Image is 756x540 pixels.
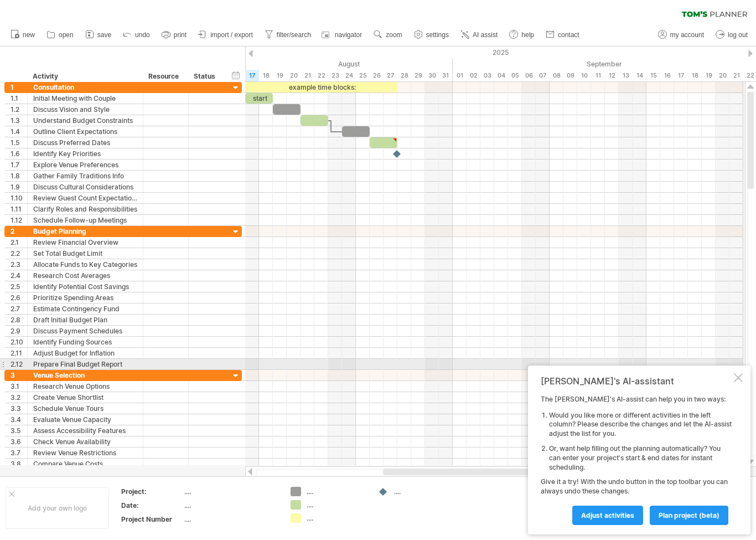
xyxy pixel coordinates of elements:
div: 1.9 [11,182,27,192]
span: zoom [386,31,402,39]
div: Assess Accessibility Features [33,425,137,436]
span: help [521,31,534,39]
div: Friday, 29 August 2025 [411,70,425,81]
span: my account [670,31,704,39]
div: Wednesday, 27 August 2025 [384,70,397,81]
div: 3.2 [11,392,27,403]
div: Project: [121,487,182,496]
div: 2 [11,226,27,236]
div: Identify Key Priorities [33,148,137,159]
div: Estimate Contingency Fund [33,304,137,314]
a: AI assist [458,28,501,42]
div: 1.3 [11,115,27,126]
div: 2.11 [11,348,27,358]
div: Sunday, 17 August 2025 [245,70,259,81]
div: .... [307,487,367,496]
div: 1.7 [11,160,27,170]
div: 3.5 [11,425,27,436]
a: print [159,28,190,42]
a: undo [120,28,153,42]
a: navigator [320,28,365,42]
span: undo [135,31,150,39]
div: 3.6 [11,436,27,447]
a: settings [411,28,452,42]
span: save [97,31,111,39]
div: Prepare Final Budget Report [33,359,137,369]
div: 2.5 [11,281,27,292]
span: settings [426,31,449,39]
div: Discuss Cultural Considerations [33,182,137,192]
div: .... [307,500,367,510]
div: 2.3 [11,259,27,270]
a: my account [655,28,707,42]
div: Tuesday, 9 September 2025 [563,70,577,81]
div: 2.9 [11,326,27,336]
div: Allocate Funds to Key Categories [33,259,137,270]
div: Discuss Vision and Style [33,104,137,115]
a: log out [713,28,751,42]
div: Thursday, 11 September 2025 [591,70,605,81]
div: Wednesday, 20 August 2025 [287,70,301,81]
div: 2.6 [11,292,27,303]
div: 3.8 [11,459,27,469]
div: Tuesday, 2 September 2025 [467,70,480,81]
div: Monday, 25 August 2025 [356,70,370,81]
div: Sunday, 31 August 2025 [439,70,453,81]
div: Monday, 18 August 2025 [259,70,273,81]
span: Adjust activities [581,511,634,520]
div: Thursday, 4 September 2025 [494,70,508,81]
div: Status [194,71,218,82]
div: Schedule Follow-up Meetings [33,215,137,225]
div: 3.1 [11,381,27,392]
div: .... [394,487,454,496]
div: Check Venue Availability [33,436,137,447]
span: plan project (beta) [659,511,719,520]
div: Set Total Budget Limit [33,248,137,259]
div: Thursday, 18 September 2025 [688,70,702,81]
span: filter/search [277,31,311,39]
div: Monday, 1 September 2025 [453,70,467,81]
div: .... [307,513,367,523]
div: Clarify Roles and Responsibilities [33,204,137,214]
span: navigator [335,31,362,39]
div: Friday, 22 August 2025 [314,70,328,81]
div: Venue Selection [33,370,137,380]
a: open [44,28,77,42]
div: Saturday, 20 September 2025 [716,70,729,81]
div: 1.5 [11,137,27,148]
a: help [506,28,537,42]
div: 2.10 [11,337,27,347]
div: Saturday, 30 August 2025 [425,70,439,81]
div: Budget Planning [33,226,137,236]
div: start [245,93,273,104]
span: new [23,31,35,39]
div: Monday, 8 September 2025 [550,70,563,81]
span: import / export [210,31,253,39]
a: new [8,28,38,42]
div: Gather Family Traditions Info [33,171,137,181]
div: Saturday, 6 September 2025 [522,70,536,81]
div: 1.6 [11,148,27,159]
a: plan project (beta) [650,506,728,525]
div: Saturday, 13 September 2025 [619,70,633,81]
div: Activity [33,71,137,82]
div: 3.3 [11,403,27,414]
div: .... [184,501,277,510]
span: AI assist [473,31,498,39]
div: Wednesday, 17 September 2025 [674,70,688,81]
div: Thursday, 28 August 2025 [397,70,411,81]
div: Compare Venue Costs [33,459,137,469]
div: 2.7 [11,304,27,314]
div: Consultation [33,82,137,92]
div: 1.12 [11,215,27,225]
div: Discuss Preferred Dates [33,137,137,148]
div: Schedule Venue Tours [33,403,137,414]
div: 3.7 [11,448,27,458]
div: Wednesday, 3 September 2025 [480,70,494,81]
div: 2.12 [11,359,27,369]
div: Sunday, 14 September 2025 [633,70,646,81]
a: save [82,28,115,42]
div: Sunday, 21 September 2025 [729,70,743,81]
span: contact [558,31,579,39]
div: 1.4 [11,126,27,137]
